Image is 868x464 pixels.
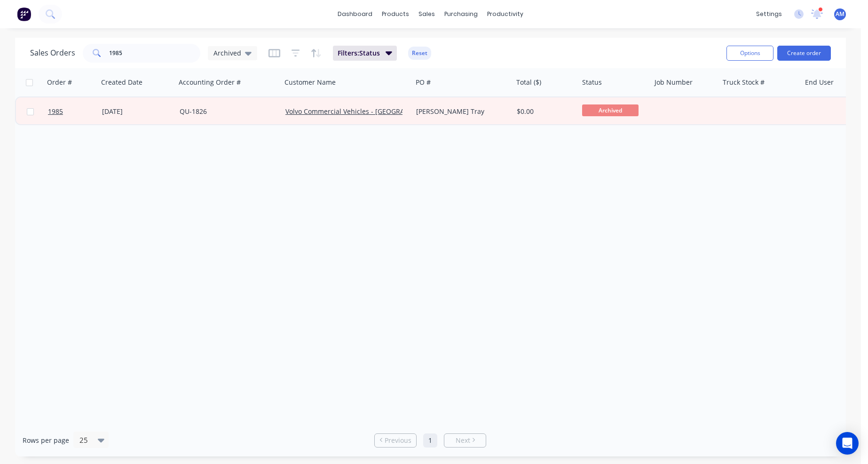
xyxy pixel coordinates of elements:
[333,7,377,21] a: dashboard
[179,78,241,87] div: Accounting Order #
[284,78,336,87] div: Customer Name
[416,78,431,87] div: PO #
[777,46,831,61] button: Create order
[338,48,380,58] span: Filters: Status
[48,97,102,126] a: 1985
[456,436,470,445] span: Next
[375,436,416,445] a: Previous page
[582,78,602,87] div: Status
[23,436,69,445] span: Rows per page
[47,78,72,87] div: Order #
[751,7,787,21] div: settings
[655,78,693,87] div: Job Number
[414,7,440,21] div: sales
[109,44,201,63] input: Search...
[285,107,440,116] a: Volvo Commercial Vehicles - [GEOGRAPHIC_DATA]
[371,433,490,448] ul: Pagination
[30,48,75,57] h1: Sales Orders
[385,436,411,445] span: Previous
[516,78,541,87] div: Total ($)
[482,7,528,21] div: productivity
[17,7,31,21] img: Factory
[444,436,486,445] a: Next page
[726,46,773,61] button: Options
[377,7,414,21] div: products
[517,107,572,116] div: $0.00
[582,104,639,116] span: Archived
[408,47,431,60] button: Reset
[101,78,142,87] div: Created Date
[805,78,834,87] div: End User
[416,107,505,116] div: [PERSON_NAME] Tray
[440,7,482,21] div: purchasing
[333,46,397,61] button: Filters:Status
[213,48,241,58] span: Archived
[423,433,437,448] a: Page 1 is your current page
[836,10,844,18] span: AM
[723,78,765,87] div: Truck Stock #
[48,107,63,116] span: 1985
[836,432,859,455] div: Open Intercom Messenger
[102,107,172,116] div: [DATE]
[180,107,207,116] a: QU-1826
